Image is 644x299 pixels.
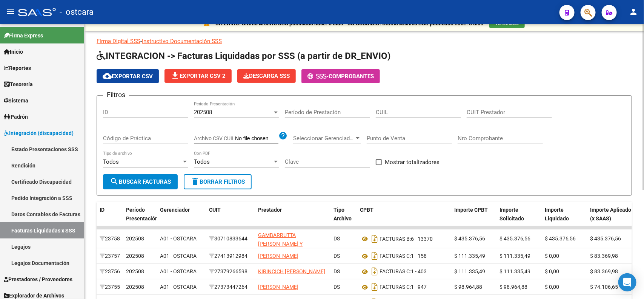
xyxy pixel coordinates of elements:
[209,283,252,291] div: 27373447264
[100,252,120,260] div: 23757
[160,235,197,242] span: A01 - OSTCARA
[126,268,144,274] span: 202508
[258,207,282,213] span: Prestador
[4,80,33,88] span: Tesorería
[500,268,530,274] span: $ 111.335,49
[334,253,340,259] span: DS
[360,281,448,293] div: 1 - 947
[334,268,340,274] span: DS
[545,235,576,242] span: $ 435.376,56
[194,109,212,116] span: 202508
[171,73,226,79] span: Exportar CSV 2
[4,48,23,56] span: Inicio
[206,202,255,235] datatable-header-cell: CUIT
[209,207,221,213] span: CUIT
[97,38,140,45] a: Firma Digital SSS
[191,178,245,185] span: Borrar Filtros
[100,234,120,243] div: 23758
[360,250,448,262] div: 1 - 158
[360,207,373,213] span: CPBT
[370,233,380,245] i: Descargar documento
[545,268,559,274] span: $ 0,00
[618,273,636,291] div: Open Intercom Messenger
[329,73,374,80] span: Comprobantes
[209,252,252,260] div: 27413912984
[454,284,482,290] span: $ 98.964,88
[126,253,144,259] span: 202508
[209,234,252,243] div: 30710833644
[97,37,632,45] p: -
[360,265,448,277] div: 1 - 403
[258,268,325,274] span: KIRINCICH [PERSON_NAME]
[126,207,158,222] span: Período Presentación
[258,232,303,256] span: GAMBARRUTTA [PERSON_NAME] Y [PERSON_NAME]
[587,202,636,235] datatable-header-cell: Importe Aplicado (x SAAS)
[126,284,144,290] span: 202508
[334,207,352,222] span: Tipo Archivo
[307,73,329,80] span: -
[293,135,354,142] span: Seleccionar Gerenciador
[100,207,105,213] span: ID
[454,235,485,242] span: $ 435.376,56
[500,235,530,242] span: $ 435.376,56
[255,202,330,235] datatable-header-cell: Prestador
[258,253,298,259] span: [PERSON_NAME]
[590,253,618,259] span: $ 83.369,98
[454,207,488,213] span: Importe CPBT
[258,284,298,290] span: [PERSON_NAME]
[380,236,411,242] span: FACTURAS B:
[334,284,340,290] span: DS
[160,268,197,274] span: A01 - OSTCARA
[380,269,411,275] span: FACTURAS C:
[243,73,290,79] span: Descarga SSS
[590,207,631,222] span: Importe Aplicado (x SAAS)
[110,177,119,186] mat-icon: search
[380,284,411,290] span: FACTURAS C:
[126,235,144,242] span: 202508
[330,202,357,235] datatable-header-cell: Tipo Archivo
[235,135,278,142] input: Archivo CSV CUIL
[103,174,178,189] button: Buscar Facturas
[123,202,157,235] datatable-header-cell: Período Presentación
[545,207,569,222] span: Importe Liquidado
[4,31,43,40] span: Firma Express
[194,135,235,141] span: Archivo CSV CUIL
[4,113,28,121] span: Padrón
[6,7,15,16] mat-icon: menu
[278,131,287,140] mat-icon: help
[4,129,74,137] span: Integración (discapacidad)
[103,73,153,80] span: Exportar CSV
[357,202,451,235] datatable-header-cell: CPBT
[209,267,252,276] div: 27379266598
[4,64,31,72] span: Reportes
[500,284,527,290] span: $ 98.964,88
[160,207,190,213] span: Gerenciador
[4,275,72,284] span: Prestadores / Proveedores
[160,253,197,259] span: A01 - OSTCARA
[334,235,340,242] span: DS
[496,202,542,235] datatable-header-cell: Importe Solicitado
[237,69,296,83] app-download-masive: Descarga masiva de comprobantes (adjuntos)
[545,284,559,290] span: $ 0,00
[184,174,252,189] button: Borrar Filtros
[103,71,112,81] mat-icon: cloud_download
[4,96,28,105] span: Sistema
[380,253,411,259] span: FACTURAS C:
[385,158,440,167] span: Mostrar totalizadores
[100,267,120,276] div: 23756
[545,253,559,259] span: $ 0,00
[194,158,210,165] span: Todos
[97,69,159,83] button: Exportar CSV
[103,90,129,100] h3: Filtros
[370,250,380,262] i: Descargar documento
[301,69,380,83] button: -Comprobantes
[97,202,123,235] datatable-header-cell: ID
[451,202,496,235] datatable-header-cell: Importe CPBT
[542,202,587,235] datatable-header-cell: Importe Liquidado
[110,178,171,185] span: Buscar Facturas
[103,158,119,165] span: Todos
[142,38,222,45] a: Instructivo Documentación SSS
[171,71,180,80] mat-icon: file_download
[629,7,638,16] mat-icon: person
[454,268,485,274] span: $ 111.335,49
